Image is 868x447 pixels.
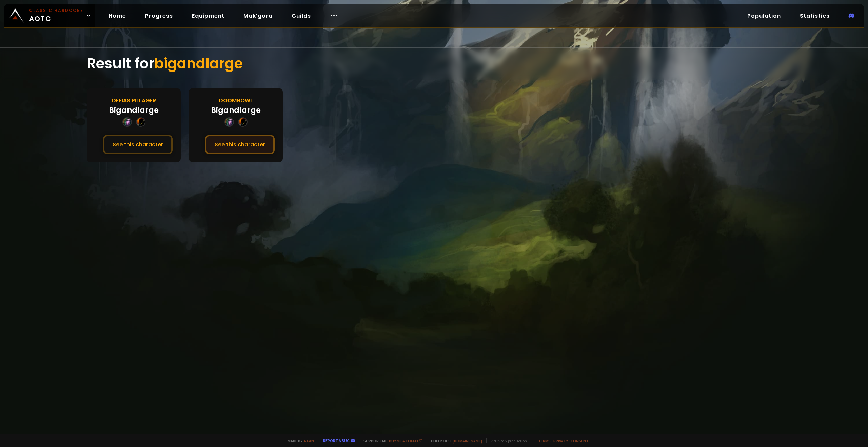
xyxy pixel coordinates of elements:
span: AOTC [29,7,83,24]
a: a fan [304,438,314,443]
a: Consent [571,438,589,443]
a: Terms [538,438,551,443]
a: Home [103,9,132,23]
span: bigandlarge [154,54,243,74]
div: Bigandlarge [109,105,159,116]
span: v. d752d5 - production [486,438,527,443]
a: Report a bug [323,438,350,443]
a: Mak'gora [238,9,278,23]
a: Equipment [186,9,230,23]
span: Support me, [359,438,422,443]
a: Classic HardcoreAOTC [4,4,95,27]
a: [DOMAIN_NAME] [453,438,482,443]
a: Privacy [553,438,568,443]
a: Guilds [286,9,316,23]
a: Buy me a coffee [389,438,422,443]
a: Statistics [794,9,835,23]
span: Checkout [427,438,482,443]
a: Population [742,9,786,23]
div: Bigandlarge [211,105,261,116]
div: Doomhowl [219,96,253,105]
small: Classic Hardcore [29,7,83,14]
span: Made by [283,438,314,443]
a: Progress [140,9,178,23]
button: See this character [205,135,275,154]
div: Result for [87,48,781,80]
div: Defias Pillager [112,96,156,105]
button: See this character [103,135,173,154]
